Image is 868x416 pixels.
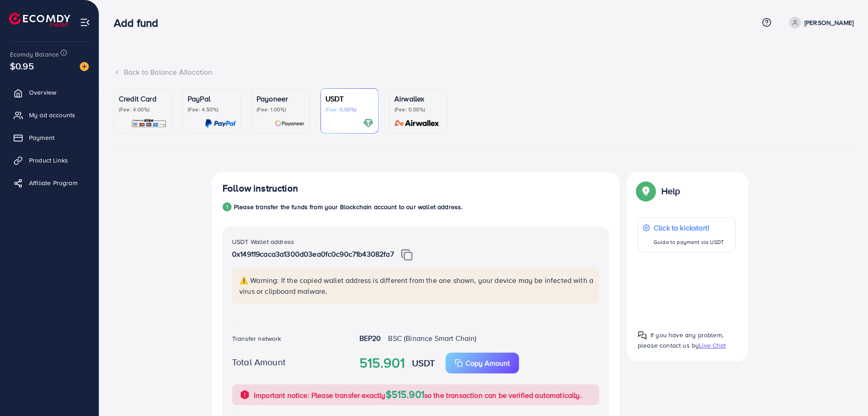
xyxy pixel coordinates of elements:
label: USDT Wallet address [232,237,294,246]
p: Payoneer [257,93,305,104]
button: Copy Amount [446,353,519,373]
p: Guide to payment via USDT [654,237,724,248]
a: Product Links [7,151,92,169]
p: (Fee: 0.00%) [394,106,442,113]
span: Live Chat [699,341,726,350]
span: $515.901 [386,387,424,401]
img: alert [239,389,250,400]
a: Overview [7,83,92,101]
span: If you have any problem, please contact us by [638,330,723,350]
span: Ecomdy Balance [10,50,59,59]
strong: BEP20 [359,333,381,343]
p: USDT [325,93,373,104]
span: Affiliate Program [29,178,78,187]
a: Payment [7,129,92,147]
p: (Fee: 4.00%) [119,106,167,113]
label: Transfer network [232,334,281,343]
p: (Fee: 1.00%) [257,106,305,113]
p: Credit Card [119,93,167,104]
p: Help [661,186,680,196]
span: $0.95 [10,59,34,72]
p: Airwallex [394,93,442,104]
img: Popup guide [638,331,647,340]
p: Important notice: Please transfer exactly so the transaction can be verified automatically. [254,389,582,401]
img: image [80,62,89,71]
strong: USDT [412,356,435,369]
span: Product Links [29,156,68,165]
div: 1 [223,202,232,211]
span: My ad accounts [29,110,75,120]
span: BSC (Binance Smart Chain) [388,333,476,343]
span: Overview [29,88,56,97]
img: card [363,118,373,129]
img: card [131,118,167,129]
img: menu [80,17,90,28]
p: Click to kickstart! [654,222,724,233]
div: Back to Balance Allocation [114,67,853,77]
h4: Follow instruction [223,183,298,194]
strong: 515.901 [359,353,405,373]
p: [PERSON_NAME] [805,17,853,28]
img: card [275,118,305,129]
p: 0x149119caca3a1300d03ea0fc0c90c71b43082fa7 [232,249,599,261]
img: card [205,118,236,129]
img: img [401,249,412,261]
p: Please transfer the funds from your Blockchain account to our wallet address. [234,201,462,212]
img: logo [9,13,70,27]
span: Payment [29,133,54,142]
a: Affiliate Program [7,174,92,192]
h3: Add fund [114,16,165,29]
p: (Fee: 0.00%) [325,106,373,113]
p: Copy Amount [466,358,510,368]
img: card [392,118,442,129]
label: Total Amount [232,355,286,368]
p: ⚠️ Warning: If the copied wallet address is different from the one shown, your device may be infe... [239,275,594,296]
a: [PERSON_NAME] [786,17,853,29]
p: (Fee: 4.50%) [188,106,236,113]
img: Popup guide [638,183,654,199]
p: PayPal [188,93,236,104]
a: My ad accounts [7,106,92,124]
